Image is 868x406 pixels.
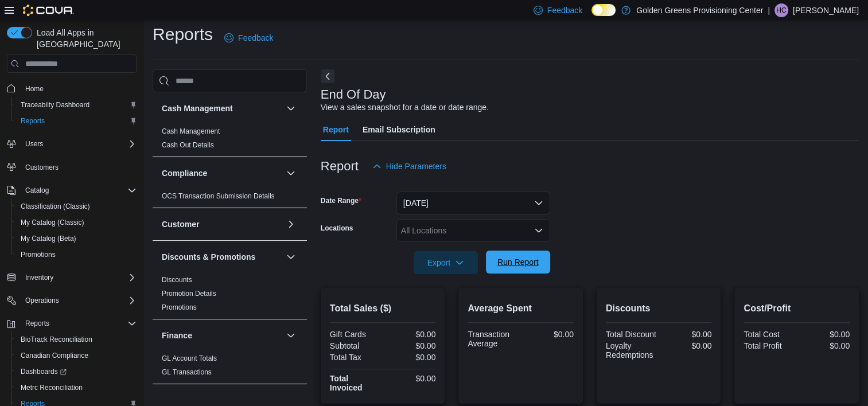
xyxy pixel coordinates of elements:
a: Classification (Classic) [16,200,95,213]
h3: Customer [162,218,199,230]
button: Inventory [21,271,58,284]
span: My Catalog (Beta) [21,234,76,243]
button: Next [321,69,334,83]
h2: Cost/Profit [744,302,850,315]
span: Hide Parameters [386,161,446,172]
span: Reports [21,116,45,126]
span: GL Transactions [162,368,212,377]
span: Metrc Reconciliation [21,383,83,392]
span: Catalog [21,184,137,197]
a: OCS Transaction Submission Details [162,192,275,200]
span: Load All Apps in [GEOGRAPHIC_DATA] [32,27,137,50]
h3: Inventory [162,395,198,406]
button: Catalog [2,182,141,198]
a: Metrc Reconciliation [16,381,87,395]
span: Classification (Classic) [16,200,137,213]
button: Canadian Compliance [11,348,141,364]
a: Promotion Details [162,290,216,298]
div: Total Discount [606,330,656,339]
div: $0.00 [661,341,711,350]
a: Dashboards [11,364,141,380]
div: $0.00 [661,330,711,339]
a: Home [21,82,48,96]
a: Canadian Compliance [16,349,93,362]
a: Discounts [162,276,192,284]
span: Promotions [16,248,137,261]
span: Inventory [25,273,53,282]
div: View a sales snapshot for a date or date range. [321,101,489,114]
div: Gift Cards [330,330,380,339]
button: Discounts & Promotions [284,250,298,264]
button: Reports [11,113,141,129]
h3: End Of Day [321,88,386,101]
a: My Catalog (Beta) [16,232,81,245]
span: OCS Transaction Submission Details [162,192,275,201]
button: Inventory [162,395,282,406]
span: Users [21,137,137,151]
a: My Catalog (Classic) [16,216,89,229]
div: Hailey Cashen [774,3,788,17]
button: Hide Parameters [368,155,451,178]
button: Metrc Reconciliation [11,380,141,396]
span: Run Report [497,256,539,268]
div: Discounts & Promotions [153,273,307,319]
span: My Catalog (Beta) [16,232,137,245]
button: Finance [162,330,282,341]
label: Locations [321,224,353,233]
button: BioTrack Reconciliation [11,331,141,348]
div: $0.00 [523,330,574,339]
div: Compliance [153,189,307,208]
button: Users [21,137,48,151]
span: Promotion Details [162,289,216,298]
span: Discounts [162,275,192,284]
div: Cash Management [153,124,307,157]
span: HC [776,3,786,17]
div: $0.00 [385,330,435,339]
button: Classification (Classic) [11,198,141,214]
span: Promotions [21,250,56,259]
span: Email Subscription [363,118,435,141]
a: Promotions [162,303,197,311]
span: Users [25,139,43,149]
a: Cash Out Details [162,141,214,149]
span: Promotions [162,303,197,312]
span: Cash Out Details [162,140,214,150]
p: [PERSON_NAME] [793,3,859,17]
span: Home [21,81,137,95]
button: Compliance [284,166,298,180]
div: $0.00 [385,353,435,362]
button: Promotions [11,247,141,263]
button: Compliance [162,167,282,179]
span: Feedback [547,5,582,16]
a: Traceabilty Dashboard [16,98,94,112]
h3: Discounts & Promotions [162,251,255,263]
div: Finance [153,352,307,384]
button: Reports [21,317,54,330]
img: Cova [23,5,74,16]
div: $0.00 [385,341,435,350]
span: Operations [25,296,59,305]
button: Open list of options [534,226,543,235]
span: BioTrack Reconciliation [16,333,137,346]
span: Inventory [21,271,137,284]
a: Customers [21,161,63,174]
button: Operations [2,292,141,309]
div: Subtotal [330,341,380,350]
span: Metrc Reconciliation [16,381,137,395]
button: Customer [162,218,282,230]
span: Canadian Compliance [16,349,137,362]
div: Transaction Average [468,330,518,348]
h3: Report [321,159,359,173]
a: Dashboards [16,365,71,378]
span: Catalog [25,186,49,195]
span: Traceabilty Dashboard [21,100,89,110]
div: Loyalty Redemptions [606,341,656,360]
span: Reports [21,317,137,330]
button: Home [2,80,141,96]
button: Inventory [2,270,141,286]
button: Cash Management [162,103,282,114]
span: My Catalog (Classic) [21,218,84,227]
span: BioTrack Reconciliation [21,335,92,344]
h2: Average Spent [468,302,574,315]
